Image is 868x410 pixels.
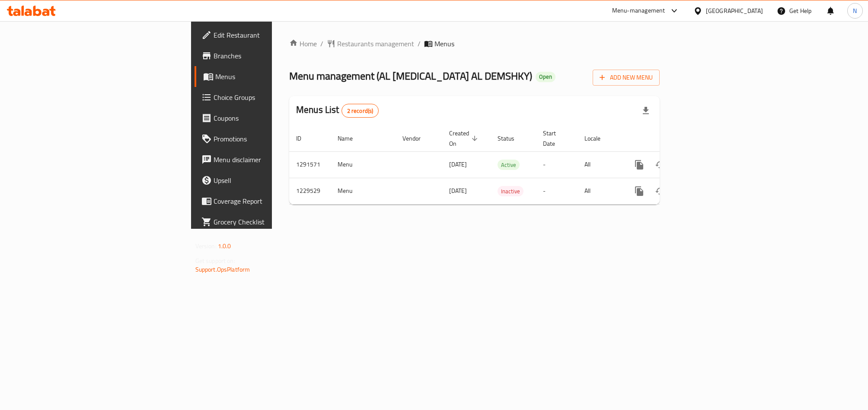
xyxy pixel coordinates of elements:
[337,38,414,49] span: Restaurants management
[622,125,719,152] th: Actions
[650,181,670,202] button: Change Status
[218,240,231,252] span: 1.0.0
[338,133,364,144] span: Name
[214,51,329,61] span: Branches
[629,154,650,175] button: more
[498,160,520,170] span: Active
[214,134,329,144] span: Promotions
[578,178,622,204] td: All
[214,154,329,165] span: Menu disclaimer
[635,100,656,121] div: Export file
[327,38,414,49] a: Restaurants management
[214,92,329,102] span: Choice Groups
[195,149,336,170] a: Menu disclaimer
[296,103,379,118] h2: Menus List
[578,151,622,178] td: All
[498,186,523,196] span: Inactive
[289,66,532,86] span: Menu management ( AL [MEDICAL_DATA] AL DEMSHKY )
[289,125,719,205] table: enhanced table
[706,6,763,16] div: [GEOGRAPHIC_DATA]
[536,178,578,204] td: -
[498,160,520,170] div: Active
[418,38,421,49] li: /
[195,255,235,266] span: Get support on:
[402,133,432,144] span: Vendor
[195,211,336,232] a: Grocery Checklist
[195,45,336,66] a: Branches
[536,73,555,80] span: Open
[289,38,660,49] nav: breadcrumb
[214,217,329,227] span: Grocery Checklist
[195,128,336,149] a: Promotions
[600,72,653,83] span: Add New Menu
[498,133,526,144] span: Status
[650,154,670,175] button: Change Status
[449,159,467,170] span: [DATE]
[195,66,336,87] a: Menus
[593,70,660,86] button: Add New Menu
[342,107,379,115] span: 2 record(s)
[214,113,329,123] span: Coupons
[214,196,329,206] span: Coverage Report
[214,175,329,186] span: Upsell
[536,72,555,82] div: Open
[195,264,250,275] a: Support.OpsPlatform
[434,38,454,49] span: Menus
[629,181,650,202] button: more
[215,71,329,82] span: Menus
[195,87,336,108] a: Choice Groups
[195,191,336,211] a: Coverage Report
[214,30,329,40] span: Edit Restaurant
[195,170,336,191] a: Upsell
[543,128,567,149] span: Start Date
[331,151,396,178] td: Menu
[449,185,467,196] span: [DATE]
[195,25,336,45] a: Edit Restaurant
[584,133,612,144] span: Locale
[331,178,396,204] td: Menu
[536,151,578,178] td: -
[341,104,379,118] div: Total records count
[612,6,665,16] div: Menu-management
[449,128,480,149] span: Created On
[195,240,217,252] span: Version:
[296,133,313,144] span: ID
[195,108,336,128] a: Coupons
[853,6,857,16] span: N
